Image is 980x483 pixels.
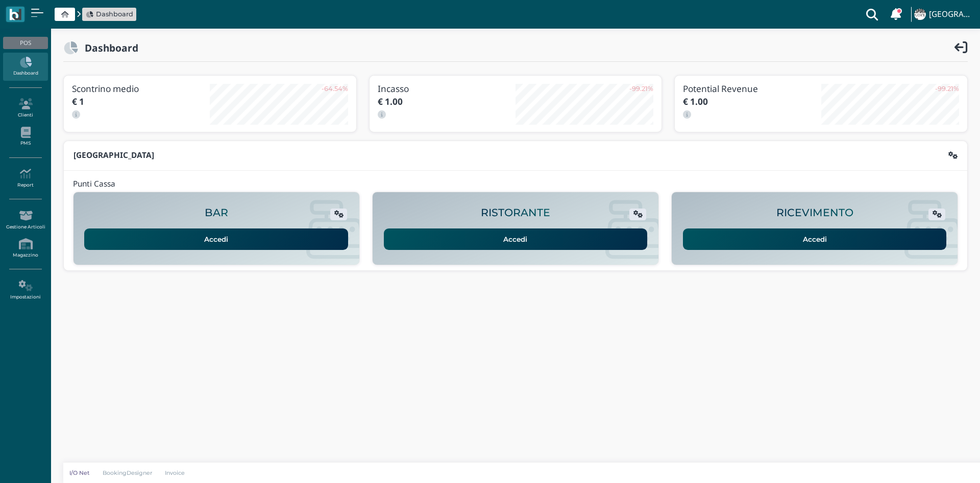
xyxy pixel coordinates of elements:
[3,94,47,122] a: Clienti
[86,9,133,19] a: Dashboard
[96,9,133,19] span: Dashboard
[72,84,210,94] h3: Scontrino medio
[378,96,403,107] b: € 1.00
[3,53,47,81] a: Dashboard
[73,180,115,189] h4: Punti Cassa
[3,37,47,49] div: POS
[3,164,47,192] a: Report
[929,10,974,19] h4: [GEOGRAPHIC_DATA]
[378,84,516,94] h3: Incasso
[84,228,348,250] a: Accedi
[683,96,708,107] b: € 1.00
[908,451,971,474] iframe: Help widget launcher
[78,42,138,53] h2: Dashboard
[776,207,853,219] h2: RICEVIMENTO
[3,276,47,304] a: Impostazioni
[683,84,821,94] h3: Potential Revenue
[3,206,47,234] a: Gestione Articoli
[3,234,47,262] a: Magazzino
[205,207,228,219] h2: BAR
[73,150,154,160] b: [GEOGRAPHIC_DATA]
[481,207,550,219] h2: RISTORANTE
[3,123,47,151] a: PMS
[914,9,925,20] img: ...
[9,9,21,20] img: logo
[72,96,84,107] b: € 1
[683,228,947,250] a: Accedi
[913,2,974,27] a: ... [GEOGRAPHIC_DATA]
[384,228,648,250] a: Accedi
